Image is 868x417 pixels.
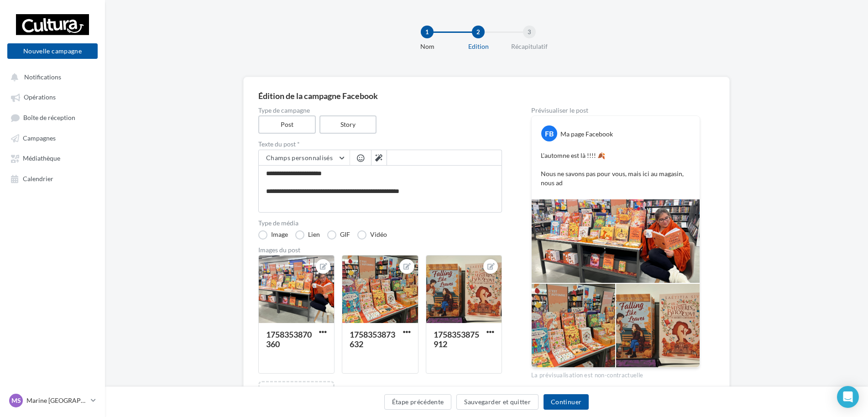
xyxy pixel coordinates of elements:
span: Médiathèque [23,155,60,162]
span: Notifications [24,73,61,81]
span: Calendrier [23,175,53,182]
div: 2 [472,26,485,38]
span: Campagnes [23,134,56,142]
span: Opérations [24,94,56,101]
button: Continuer [544,394,589,410]
button: Notifications [5,68,96,85]
a: Campagnes [5,130,99,146]
label: Type de campagne [258,107,502,114]
span: MS [11,396,21,405]
span: Boîte de réception [23,114,75,121]
div: Ma page Facebook [560,130,613,139]
a: Opérations [5,89,99,105]
label: Image [258,230,288,240]
span: Champs personnalisés [266,154,333,162]
a: MS Marine [GEOGRAPHIC_DATA] [7,392,98,409]
div: 1758353875912 [434,329,479,349]
label: GIF [327,230,350,240]
div: FB [541,125,557,141]
label: Post [258,115,316,134]
a: Calendrier [5,170,99,187]
label: Lien [295,230,320,240]
div: Open Intercom Messenger [837,386,859,408]
div: Édition de la campagne Facebook [258,92,715,100]
div: 1758353870360 [266,329,312,349]
div: Prévisualiser le post [531,107,700,114]
p: Marine [GEOGRAPHIC_DATA] [26,396,87,405]
div: 1758353873632 [350,329,395,349]
div: 3 [523,26,536,38]
div: Images du post [258,247,502,253]
label: Type de média [258,220,502,226]
label: Story [319,115,377,134]
button: Étape précédente [384,394,452,410]
button: Champs personnalisés [259,150,350,166]
label: Vidéo [357,230,387,240]
div: La prévisualisation est non-contractuelle [531,368,700,380]
label: Texte du post * [258,141,502,147]
a: Médiathèque [5,150,99,166]
div: Edition [449,42,507,51]
a: Boîte de réception [5,109,99,126]
button: Nouvelle campagne [7,43,98,59]
div: 1 [421,26,434,38]
p: L'automne est là !!!! 🍂 Nous ne savons pas pour vous, mais ici au magasin, nous ad [541,151,690,188]
div: Récapitulatif [500,42,559,51]
button: Sauvegarder et quitter [456,394,539,410]
div: Nom [398,42,456,51]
